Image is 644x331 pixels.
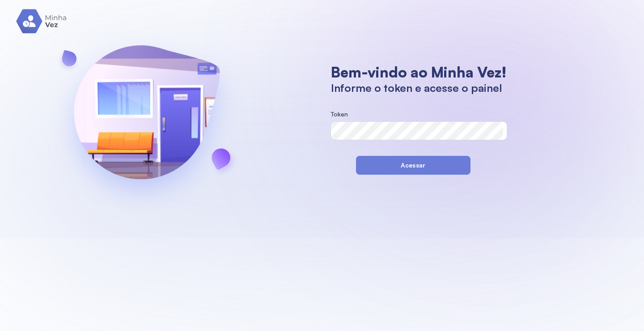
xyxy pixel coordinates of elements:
button: Acessar [356,156,470,175]
h1: Informe o token e acesse o painel [331,81,507,95]
span: Token [331,110,348,118]
h1: Bem-vindo ao Minha Vez! [331,63,507,81]
img: logo.svg [16,9,68,34]
img: banner-login.svg [50,21,243,216]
